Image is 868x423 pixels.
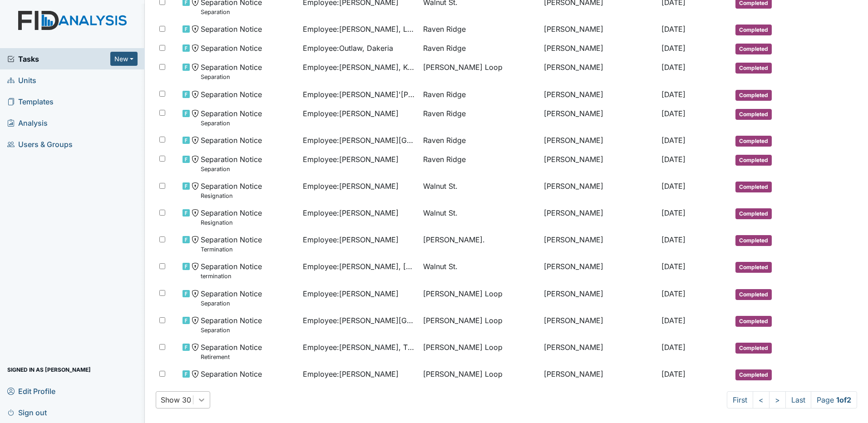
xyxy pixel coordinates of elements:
[540,338,658,365] td: [PERSON_NAME]
[201,299,262,308] small: Separation
[201,353,262,361] small: Retirement
[735,155,772,166] span: Completed
[303,62,416,73] span: Employee : [PERSON_NAME], Keyeira
[540,104,658,131] td: [PERSON_NAME]
[201,326,262,334] small: Separation
[661,63,686,72] span: [DATE]
[423,315,503,326] span: [PERSON_NAME] Loop
[735,136,772,147] span: Completed
[201,342,262,361] span: Separation Notice Retirement
[661,182,686,191] span: [DATE]
[201,154,262,173] span: Separation Notice Separation
[735,63,772,74] span: Completed
[661,235,686,244] span: [DATE]
[540,150,658,177] td: [PERSON_NAME]
[303,369,399,379] span: Employee : [PERSON_NAME]
[7,363,91,377] span: Signed in as [PERSON_NAME]
[661,289,686,298] span: [DATE]
[735,208,772,219] span: Completed
[201,207,262,227] span: Separation Notice Resignation
[423,62,503,73] span: [PERSON_NAME] Loop
[735,369,772,380] span: Completed
[201,62,262,81] span: Separation Notice Separation
[735,343,772,354] span: Completed
[201,261,262,280] span: Separation Notice termination
[661,208,686,217] span: [DATE]
[201,218,262,227] small: Resignation
[423,43,466,54] span: Raven Ridge
[201,43,262,54] span: Separation Notice
[7,94,54,108] span: Templates
[201,119,262,128] small: Separation
[540,257,658,284] td: [PERSON_NAME]
[735,90,772,101] span: Completed
[303,261,416,272] span: Employee : [PERSON_NAME], [PERSON_NAME]
[540,204,658,231] td: [PERSON_NAME]
[540,58,658,85] td: [PERSON_NAME]
[7,116,48,130] span: Analysis
[423,135,466,146] span: Raven Ridge
[423,369,503,379] span: [PERSON_NAME] Loop
[201,73,262,81] small: Separation
[661,343,686,352] span: [DATE]
[201,192,262,200] small: Resignation
[201,245,262,254] small: Termination
[303,181,399,192] span: Employee : [PERSON_NAME]
[727,391,857,408] nav: task-pagination
[423,288,503,299] span: [PERSON_NAME] Loop
[661,90,686,99] span: [DATE]
[661,44,686,53] span: [DATE]
[540,285,658,311] td: [PERSON_NAME]
[661,316,686,325] span: [DATE]
[661,262,686,271] span: [DATE]
[661,109,686,118] span: [DATE]
[303,342,416,353] span: Employee : [PERSON_NAME], Thallaria
[201,165,262,173] small: Separation
[201,272,262,280] small: termination
[735,25,772,35] span: Completed
[727,391,753,408] a: First
[540,131,658,150] td: [PERSON_NAME]
[303,288,399,299] span: Employee : [PERSON_NAME]
[735,44,772,54] span: Completed
[540,85,658,104] td: [PERSON_NAME]
[423,234,485,245] span: [PERSON_NAME].
[661,155,686,164] span: [DATE]
[201,108,262,128] span: Separation Notice Separation
[201,135,262,146] span: Separation Notice
[7,137,73,151] span: Users & Groups
[735,316,772,327] span: Completed
[201,369,262,379] span: Separation Notice
[540,39,658,58] td: [PERSON_NAME]
[201,181,262,200] span: Separation Notice Resignation
[423,342,503,353] span: [PERSON_NAME] Loop
[753,391,769,408] a: <
[303,135,416,146] span: Employee : [PERSON_NAME][GEOGRAPHIC_DATA]
[201,89,262,100] span: Separation Notice
[201,234,262,254] span: Separation Notice Termination
[7,405,47,419] span: Sign out
[303,89,416,100] span: Employee : [PERSON_NAME]'[PERSON_NAME]
[303,207,399,218] span: Employee : [PERSON_NAME]
[303,315,416,326] span: Employee : [PERSON_NAME][GEOGRAPHIC_DATA]
[423,154,466,165] span: Raven Ridge
[201,24,262,34] span: Separation Notice
[735,289,772,300] span: Completed
[661,136,686,145] span: [DATE]
[836,395,851,404] strong: 1 of 2
[540,20,658,39] td: [PERSON_NAME]
[423,261,458,272] span: Walnut St.
[303,234,399,245] span: Employee : [PERSON_NAME]
[303,108,399,119] span: Employee : [PERSON_NAME]
[7,54,110,64] a: Tasks
[811,391,857,408] span: Page
[423,24,466,34] span: Raven Ridge
[423,89,466,100] span: Raven Ridge
[540,365,658,384] td: [PERSON_NAME]
[303,154,399,165] span: Employee : [PERSON_NAME]
[423,108,466,119] span: Raven Ridge
[7,73,36,87] span: Units
[769,391,786,408] a: >
[540,231,658,257] td: [PERSON_NAME]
